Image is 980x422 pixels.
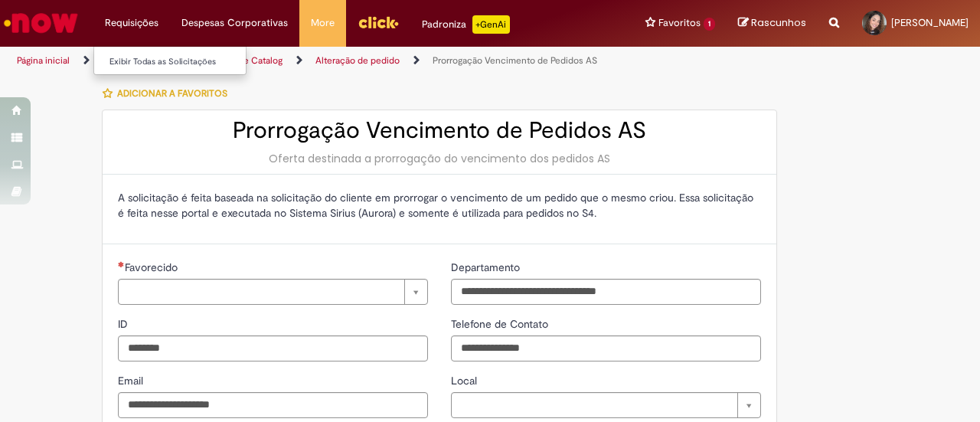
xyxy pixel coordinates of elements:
[738,16,806,31] a: Rascunhos
[117,87,227,100] span: Adicionar a Favoritos
[125,260,181,274] span: Necessários - Favorecido
[451,335,761,361] input: Telefone de Contato
[17,54,70,67] a: Página inicial
[118,374,146,388] span: Email
[451,260,523,274] span: Departamento
[433,54,597,67] a: Prorrogação Vencimento de Pedidos AS
[451,317,551,331] span: Telefone de Contato
[658,15,701,31] span: Favoritos
[891,16,969,29] span: [PERSON_NAME]
[358,11,399,34] img: click_logo_yellow_360x200.png
[451,279,761,305] input: Departamento
[422,15,510,34] div: Padroniza
[311,15,335,31] span: More
[118,118,761,143] h2: Prorrogação Vencimento de Pedidos AS
[105,15,158,31] span: Requisições
[118,261,125,267] span: Necessários
[118,392,428,418] input: Email
[451,392,761,418] a: Limpar campo Local
[472,15,510,34] p: +GenAi
[181,15,288,31] span: Despesas Corporativas
[118,335,428,361] input: ID
[704,18,715,31] span: 1
[118,151,761,166] div: Oferta destinada a prorrogação do vencimento dos pedidos AS
[315,54,400,67] a: Alteração de pedido
[118,317,131,331] span: ID
[118,279,428,305] a: Limpar campo Favorecido
[217,54,283,67] a: Service Catalog
[94,54,263,70] a: Exibir Todas as Solicitações
[751,15,806,30] span: Rascunhos
[451,374,480,388] span: Local
[102,77,236,110] button: Adicionar a Favoritos
[11,47,642,75] ul: Trilhas de página
[93,46,247,75] ul: Requisições
[2,8,80,38] img: ServiceNow
[118,190,761,221] p: A solicitação é feita baseada na solicitação do cliente em prorrogar o vencimento de um pedido qu...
